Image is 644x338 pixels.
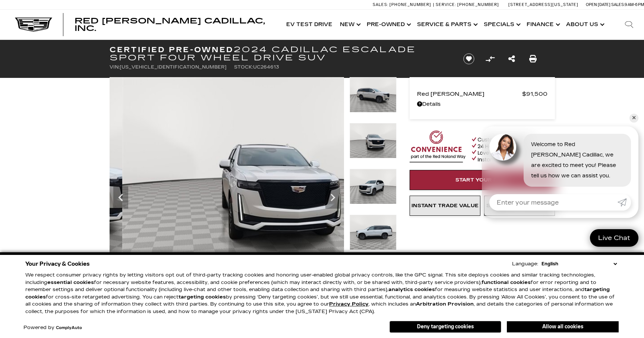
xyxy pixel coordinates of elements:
span: Stock: [234,64,253,70]
strong: targeting cookies [179,294,226,300]
span: UC264613 [253,64,279,70]
div: Language: [512,262,538,266]
a: Service: [PHONE_NUMBER] [433,3,501,7]
button: Allow all cookies [507,321,619,332]
a: Service & Parts [413,10,480,40]
div: Previous [113,186,128,209]
span: Instant Trade Value [411,203,479,209]
a: About Us [562,10,607,40]
span: 9 AM-6 PM [625,2,644,7]
span: [PHONE_NUMBER] [457,2,499,7]
button: Compare Vehicle [484,53,496,64]
div: Powered by [23,325,82,330]
a: Submit [618,194,631,211]
span: Your Privacy & Cookies [25,259,90,269]
strong: analytics cookies [388,287,435,293]
span: [US_VEHICLE_IDENTIFICATION_NUMBER] [120,64,227,70]
a: Instant Trade Value [410,196,480,216]
a: Print this Certified Pre-Owned 2024 Cadillac Escalade Sport Four Wheel Drive SUV [529,54,537,64]
a: Start Your Deal [410,170,555,190]
span: Open [DATE] [586,2,610,7]
strong: functional cookies [482,279,531,285]
a: ComplyAuto [56,326,82,330]
span: Service: [436,2,456,7]
a: Red [PERSON_NAME] $91,500 [417,89,547,99]
strong: targeting cookies [25,287,610,300]
h1: 2024 Cadillac Escalade Sport Four Wheel Drive SUV [110,45,451,62]
span: Sales: [373,2,388,7]
span: Start Your Deal [455,177,509,183]
a: Details [417,99,547,110]
span: $91,500 [522,89,547,99]
img: Certified Used 2024 Crystal White Tricoat Cadillac Sport image 2 [350,77,397,113]
a: [STREET_ADDRESS][US_STATE] [508,2,578,7]
a: Sales: [PHONE_NUMBER] [373,3,433,7]
span: Red [PERSON_NAME] [417,89,522,99]
a: Finance [523,10,562,40]
img: Agent profile photo [489,134,516,161]
img: Certified Used 2024 Crystal White Tricoat Cadillac Sport image 5 [350,215,397,250]
img: Certified Used 2024 Crystal White Tricoat Cadillac Sport image 4 [350,169,397,204]
select: Language Select [540,260,619,268]
span: Live Chat [594,234,634,242]
div: Next [325,186,340,209]
strong: Certified Pre-Owned [110,45,234,54]
div: Welcome to Red [PERSON_NAME] Cadillac, we are excited to meet you! Please tell us how we can assi... [524,134,631,187]
a: Specials [480,10,523,40]
a: EV Test Drive [282,10,336,40]
a: Red [PERSON_NAME] Cadillac, Inc. [75,17,275,32]
span: Sales: [611,2,625,7]
input: Enter your message [489,194,618,211]
span: Red [PERSON_NAME] Cadillac, Inc. [75,16,265,33]
span: VIN: [110,64,120,70]
strong: essential cookies [47,279,94,285]
a: Live Chat [590,229,638,247]
img: Cadillac Dark Logo with Cadillac White Text [15,18,52,32]
img: Certified Used 2024 Crystal White Tricoat Cadillac Sport image 3 [110,77,422,293]
strong: Arbitration Provision [416,301,474,307]
button: Deny targeting cookies [389,321,501,333]
img: Certified Used 2024 Crystal White Tricoat Cadillac Sport image 3 [350,123,397,158]
a: Share this Certified Pre-Owned 2024 Cadillac Escalade Sport Four Wheel Drive SUV [508,54,515,64]
button: Save vehicle [461,53,477,65]
div: Search [614,10,644,40]
a: Pre-Owned [363,10,413,40]
u: Privacy Policy [329,301,369,307]
span: [PHONE_NUMBER] [389,2,431,7]
a: New [336,10,363,40]
p: We respect consumer privacy rights by letting visitors opt out of third-party tracking cookies an... [25,272,619,315]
